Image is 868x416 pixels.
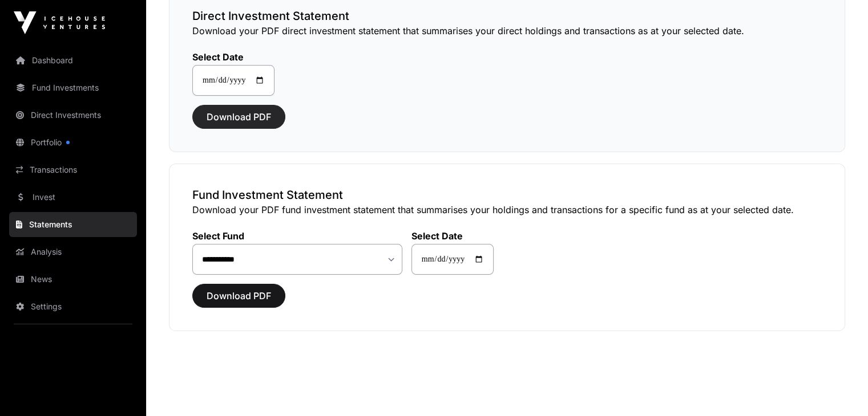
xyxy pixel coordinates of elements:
[9,239,137,264] a: Analysis
[14,11,105,34] img: Icehouse Ventures Logo
[9,130,137,155] a: Portfolio
[411,230,494,242] label: Select Date
[207,289,271,303] span: Download PDF
[192,230,402,242] label: Select Fund
[9,294,137,319] a: Settings
[9,185,137,210] a: Invest
[192,51,274,63] label: Select Date
[9,75,137,100] a: Fund Investments
[811,361,868,416] iframe: Chat Widget
[192,8,822,24] h3: Direct Investment Statement
[9,48,137,73] a: Dashboard
[192,284,285,308] button: Download PDF
[9,157,137,182] a: Transactions
[9,212,137,237] a: Statements
[192,116,285,128] a: Download PDF
[192,105,285,129] button: Download PDF
[192,24,822,38] p: Download your PDF direct investment statement that summarises your direct holdings and transactio...
[192,203,822,217] p: Download your PDF fund investment statement that summarises your holdings and transactions for a ...
[9,103,137,128] a: Direct Investments
[9,267,137,292] a: News
[192,295,285,307] a: Download PDF
[192,187,822,203] h3: Fund Investment Statement
[207,110,271,124] span: Download PDF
